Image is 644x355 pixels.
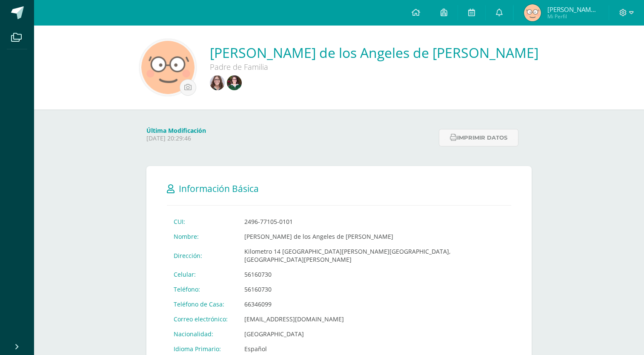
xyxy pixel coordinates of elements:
[167,282,238,297] td: Teléfono:
[210,75,225,90] img: d993200c7595934768e967f9aa7c56ae.png
[238,214,511,229] td: 2496-77105-0101
[547,5,598,14] span: [PERSON_NAME] de los Angeles
[547,13,598,20] span: Mi Perfil
[238,297,511,312] td: 66346099
[238,312,511,326] td: [EMAIL_ADDRESS][DOMAIN_NAME]
[238,267,511,282] td: 56160730
[141,41,195,94] img: 5a3d20189a0fd4b2570fa93756e479b9.png
[227,75,242,90] img: 128230bac662f1e147ca94fdc4e93b29.png
[238,244,511,267] td: Kilometro 14 [GEOGRAPHIC_DATA][PERSON_NAME][GEOGRAPHIC_DATA], [GEOGRAPHIC_DATA][PERSON_NAME]
[146,135,434,142] p: [DATE] 20:29:46
[167,229,238,244] td: Nombre:
[146,126,434,135] h4: Última Modificación
[167,326,238,341] td: Nacionalidad:
[167,312,238,326] td: Correo electrónico:
[167,297,238,312] td: Teléfono de Casa:
[210,43,538,62] a: [PERSON_NAME] de los Angeles de [PERSON_NAME]
[167,214,238,229] td: CUI:
[439,129,518,146] button: Imprimir datos
[238,326,511,341] td: [GEOGRAPHIC_DATA]
[179,183,259,195] span: Información Básica
[238,282,511,297] td: 56160730
[167,244,238,267] td: Dirección:
[210,62,465,72] div: Padre de Familia
[167,267,238,282] td: Celular:
[238,229,511,244] td: [PERSON_NAME] de los Angeles de [PERSON_NAME]
[524,4,541,21] img: 6366ed5ed987100471695a0532754633.png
